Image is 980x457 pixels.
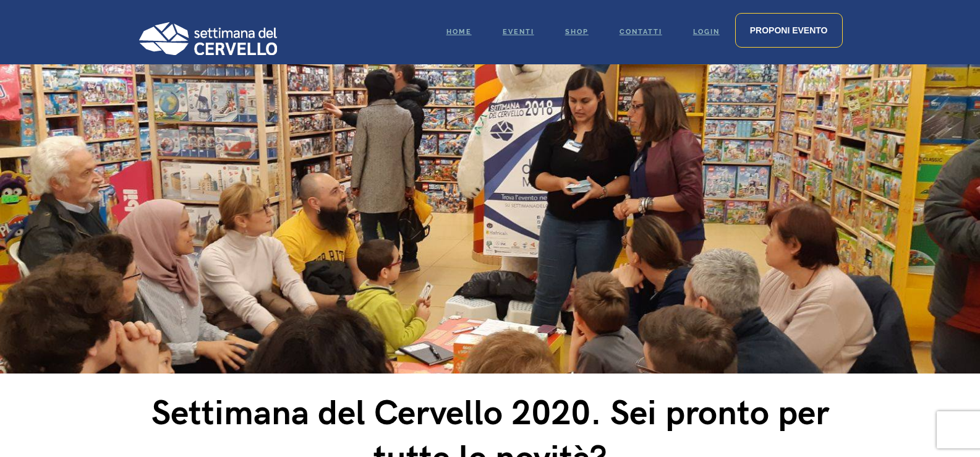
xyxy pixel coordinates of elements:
span: Login [693,28,720,36]
span: Contatti [620,28,662,36]
span: Shop [565,28,589,36]
img: Logo [138,22,277,55]
span: Eventi [503,28,534,36]
span: Proponi evento [750,25,828,35]
span: Home [446,28,472,36]
a: Proponi evento [735,13,843,48]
